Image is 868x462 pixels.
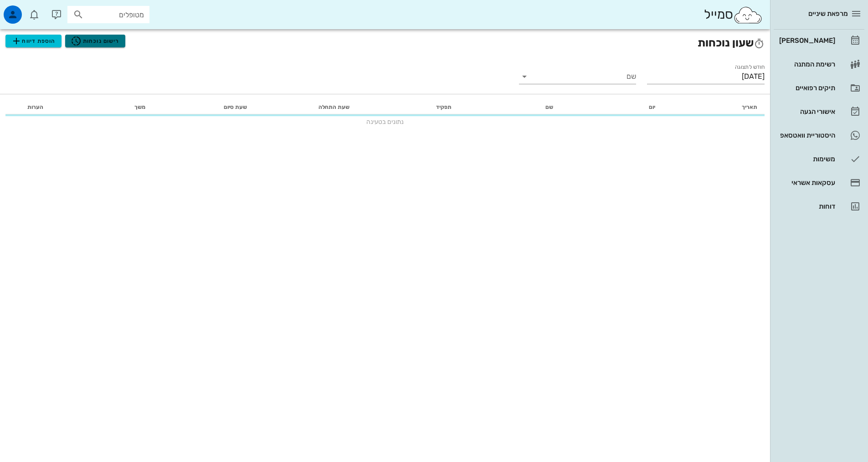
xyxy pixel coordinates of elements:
[71,36,119,46] span: רישום נוכחות
[774,148,864,170] a: משימות
[20,100,51,114] th: הערות
[704,5,763,25] div: סמייל
[254,100,356,114] th: שעת התחלה
[774,53,864,75] a: רשימת המתנה
[777,84,835,92] div: תיקים רפואיים
[153,100,255,114] th: שעת סיום
[777,155,835,163] div: משימות
[65,35,125,47] button: רישום נוכחות
[649,104,655,110] span: יום
[774,101,864,123] a: אישורי הגעה
[735,64,765,71] label: חודש לתצוגה
[777,108,835,115] div: אישורי הגעה
[774,124,864,146] a: היסטוריית וואטסאפ
[459,100,560,114] th: שם: לא ממוין. לחץ למיון לפי סדר עולה. הפעל למיון עולה.
[777,132,835,139] div: היסטוריית וואטסאפ
[774,172,864,194] a: עסקאות אשראי
[777,203,835,210] div: דוחות
[774,30,864,51] a: [PERSON_NAME]
[357,100,459,114] th: תפקיד: לא ממוין. לחץ למיון לפי סדר עולה. הפעל למיון עולה.
[318,104,349,110] span: שעת התחלה
[777,37,835,44] div: [PERSON_NAME]
[545,104,553,110] span: שם
[5,35,62,47] button: הוספת דיווח
[733,6,763,24] img: SmileCloud logo
[663,100,765,114] th: תאריך: לא ממוין. לחץ למיון לפי סדר עולה. הפעל למיון עולה.
[777,61,835,68] div: רשימת המתנה
[51,100,153,114] th: משך
[436,104,452,110] span: תפקיד
[774,77,864,99] a: תיקים רפואיים
[5,114,765,129] td: נתונים בטעינה
[27,7,32,13] span: תג
[27,104,43,110] span: הערות
[808,10,848,18] span: מרפאת שיניים
[742,104,757,110] span: תאריך
[5,35,765,51] h2: שעון נוכחות
[224,104,247,110] span: שעת סיום
[134,104,145,110] span: משך
[774,195,864,217] a: דוחות
[560,100,662,114] th: יום: לא ממוין. לחץ למיון לפי סדר עולה. הפעל למיון עולה.
[11,36,56,46] span: הוספת דיווח
[777,179,835,186] div: עסקאות אשראי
